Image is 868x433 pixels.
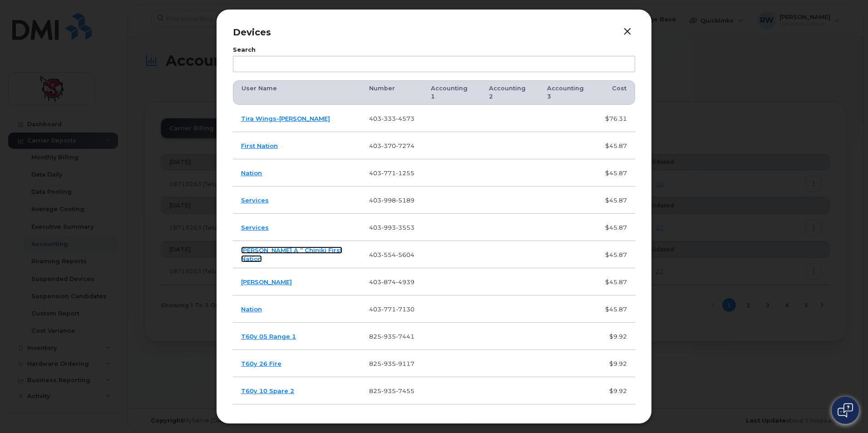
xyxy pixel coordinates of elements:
span: 403 [369,197,414,204]
td: $45.87 [597,241,635,268]
span: 3553 [396,224,414,231]
a: [PERSON_NAME] [241,278,292,285]
td: $45.87 [597,268,635,295]
span: 403 [369,224,414,231]
span: 403 [369,169,414,177]
td: $45.87 [597,159,635,187]
span: 771 [381,169,396,177]
span: 5189 [396,197,414,204]
img: Open chat [838,403,853,418]
td: $45.87 [597,132,635,159]
a: Services [241,197,269,204]
a: Services [241,224,269,231]
span: 993 [381,224,396,231]
td: $45.87 [597,187,635,214]
span: 874 [381,278,396,285]
span: 403 [369,251,414,258]
span: 554 [381,251,396,258]
span: 403 [369,278,414,285]
span: 5604 [396,251,414,258]
a: Nation [241,169,262,177]
span: 4939 [396,278,414,285]
span: 1255 [396,169,414,177]
span: 998 [381,197,396,204]
a: [PERSON_NAME] Â “ Chiniki First Nation [241,246,342,262]
td: $45.87 [597,214,635,241]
